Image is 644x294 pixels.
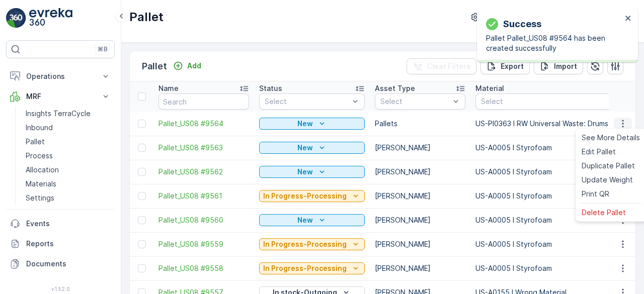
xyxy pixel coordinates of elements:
[6,66,115,86] button: Operations
[486,33,622,53] p: Pallet Pallet_US08 #9564 has been created successfully
[375,83,415,93] p: Asset Type
[582,147,616,157] span: Edit Pallet
[534,58,583,74] button: Import
[158,215,249,225] a: Pallet_US08 #9560
[9,231,53,240] span: Asset Type :
[129,9,164,25] p: Pallet
[259,166,365,178] button: New
[26,219,111,229] p: Events
[56,215,65,223] span: 35
[138,264,146,272] div: Toggle Row Selected
[142,59,167,73] p: Pallet
[26,259,111,269] p: Documents
[98,45,108,53] p: ⌘B
[582,175,633,185] span: Update Weight
[6,8,26,28] img: logo
[297,215,313,225] p: New
[138,240,146,248] div: Toggle Row Selected
[259,190,365,202] button: In Progress-Processing
[26,137,45,147] p: Pallet
[6,214,115,234] a: Events
[582,161,635,171] span: Duplicate Pallet
[480,58,530,74] button: Export
[187,61,201,71] p: Add
[158,167,249,177] a: Pallet_US08 #9562
[158,119,249,129] a: Pallet_US08 #9564
[158,263,249,273] a: Pallet_US08 #9558
[380,96,450,107] p: Select
[59,181,67,190] span: 35
[9,198,53,207] span: Net Weight :
[259,83,282,93] p: Status
[26,179,56,189] p: Materials
[26,91,95,102] p: MRF
[375,239,465,249] p: [PERSON_NAME]
[263,239,347,249] p: In Progress-Processing
[22,149,115,163] a: Process
[26,193,54,203] p: Settings
[138,120,146,128] div: Toggle Row Selected
[297,167,313,177] p: New
[33,165,99,173] span: Pallet_US08 #9545
[407,58,476,74] button: Clear Filters
[475,83,504,93] p: Material
[9,248,43,256] span: Material :
[625,14,632,24] button: close
[375,215,465,225] p: [PERSON_NAME]
[375,167,465,177] p: [PERSON_NAME]
[259,238,365,250] button: In Progress-Processing
[259,214,365,226] button: New
[375,119,465,129] p: Pallets
[427,61,470,71] p: Clear Filters
[6,234,115,254] a: Reports
[9,215,56,223] span: Tare Weight :
[9,165,33,173] span: Name :
[138,192,146,200] div: Toggle Row Selected
[265,96,349,107] p: Select
[375,263,465,273] p: [PERSON_NAME]
[26,123,53,133] p: Inbound
[501,61,524,71] p: Export
[6,286,115,292] span: v 1.52.0
[9,181,59,190] span: Total Weight :
[6,86,115,107] button: MRF
[297,143,313,153] p: New
[158,83,179,93] p: Name
[582,208,626,218] span: Delete Pallet
[29,8,72,28] img: logo_light-DOdMpM7g.png
[158,239,249,249] a: Pallet_US08 #9559
[43,248,248,256] span: US-PI0389 I RW Universal Waste: 4' EasyPak Jumbo Boxes
[578,145,644,159] a: Edit Pallet
[6,254,115,274] a: Documents
[582,189,609,199] span: Print QR
[259,262,365,274] button: In Progress-Processing
[375,191,465,201] p: [PERSON_NAME]
[158,191,249,201] a: Pallet_US08 #9561
[22,163,115,177] a: Allocation
[503,17,541,31] p: Success
[259,142,365,154] button: New
[158,143,249,153] a: Pallet_US08 #9563
[578,131,644,145] a: See More Details
[26,239,111,249] p: Reports
[26,151,53,161] p: Process
[263,191,347,201] p: In Progress-Processing
[138,168,146,176] div: Toggle Row Selected
[283,9,359,21] p: Pallet_US08 #9545
[554,61,577,71] p: Import
[26,109,91,119] p: Insights TerraCycle
[53,231,77,240] span: Pallets
[22,135,115,149] a: Pallet
[138,216,146,224] div: Toggle Row Selected
[22,177,115,191] a: Materials
[26,165,59,175] p: Allocation
[158,93,249,110] input: Search
[53,198,56,207] span: -
[578,159,644,173] a: Duplicate Pallet
[263,263,347,273] p: In Progress-Processing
